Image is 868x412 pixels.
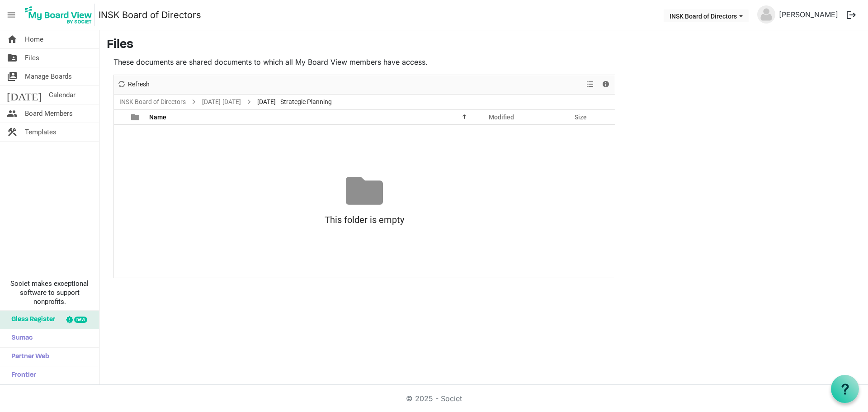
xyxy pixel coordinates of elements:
button: Refresh [116,79,151,90]
h3: Files [107,38,861,53]
a: [PERSON_NAME] [775,5,842,24]
span: menu [3,6,20,24]
span: construction [7,123,18,141]
a: © 2025 - Societ [406,394,462,403]
span: people [7,104,18,123]
span: Files [25,49,39,67]
button: logout [842,5,861,24]
span: Calendar [49,86,75,104]
span: Sumac [7,329,33,347]
a: INSK Board of Directors [99,6,201,24]
span: Refresh [127,79,151,90]
div: Refresh [114,75,153,94]
div: View [583,75,598,94]
span: folder_shared [7,49,18,67]
span: Board Members [25,104,73,123]
a: [DATE]-[DATE] [200,96,243,108]
span: home [7,30,18,48]
span: [DATE] - Strategic Planning [255,96,334,108]
div: Details [598,75,613,94]
span: Modified [489,114,514,121]
span: Size [575,114,587,121]
span: [DATE] [7,86,42,104]
span: Frontier [7,366,36,384]
span: Home [25,30,43,48]
img: My Board View Logo [22,4,95,26]
button: View dropdownbutton [585,79,595,90]
span: Societ makes exceptional software to support nonprofits. [4,279,95,306]
span: Glass Register [7,311,55,329]
div: This folder is empty [114,209,615,230]
img: no-profile-picture.svg [757,5,775,24]
a: INSK Board of Directors [118,96,188,108]
span: Name [149,114,166,121]
button: INSK Board of Directors dropdownbutton [664,9,749,22]
a: My Board View Logo [22,4,99,26]
div: new [74,317,87,323]
span: switch_account [7,67,18,85]
span: Templates [25,123,57,141]
span: Partner Web [7,348,49,366]
span: Manage Boards [25,67,72,85]
button: Details [600,79,612,90]
p: These documents are shared documents to which all My Board View members have access. [113,57,615,67]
